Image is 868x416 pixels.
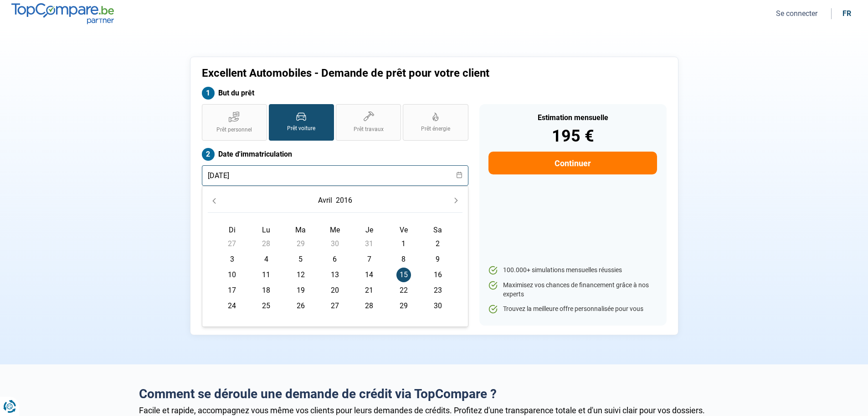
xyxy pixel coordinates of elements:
[421,298,455,314] td: 30
[318,283,352,298] td: 20
[328,237,342,251] span: 30
[362,268,376,282] span: 14
[421,236,455,252] td: 2
[287,125,315,132] span: Prêt voiture
[362,237,376,251] span: 31
[215,236,249,252] td: 27
[202,186,468,327] div: Choose Date
[283,298,318,314] td: 26
[259,299,273,313] span: 25
[396,283,411,298] span: 22
[352,236,386,252] td: 31
[328,283,342,298] span: 20
[11,3,114,24] img: TopCompare.be
[396,268,411,282] span: 15
[330,226,340,234] span: Me
[249,236,283,252] td: 28
[488,305,657,314] li: Trouvez la meilleure offre personnalisée pour vous
[318,236,352,252] td: 30
[293,268,308,282] span: 12
[139,386,729,402] h2: Comment se déroule une demande de crédit via TopCompare ?
[328,252,342,267] span: 6
[328,268,342,282] span: 13
[431,268,445,282] span: 16
[352,298,386,314] td: 28
[259,268,273,282] span: 11
[396,252,411,267] span: 8
[259,252,273,267] span: 4
[352,267,386,283] td: 14
[293,283,308,298] span: 19
[316,192,334,209] button: Choose Month
[202,165,468,186] input: jj/mm/aaaa
[202,87,468,100] label: But du prêt
[139,405,729,415] div: Facile et rapide, accompagnez vous même vos clients pour leurs demandes de crédits. Profitez d'un...
[386,283,421,298] td: 22
[249,283,283,298] td: 18
[431,237,445,251] span: 2
[488,128,657,144] div: 195 €
[283,267,318,283] td: 12
[386,236,421,252] td: 1
[352,252,386,267] td: 7
[386,298,421,314] td: 29
[396,237,411,251] span: 1
[842,9,851,18] div: fr
[259,283,273,298] span: 18
[215,298,249,314] td: 24
[215,267,249,283] td: 10
[431,252,445,267] span: 9
[202,148,468,161] label: Date d'immatriculation
[216,126,252,134] span: Prêt personnel
[295,226,306,234] span: Ma
[488,266,657,275] li: 100.000+ simulations mensuelles réussies
[386,252,421,267] td: 8
[249,252,283,267] td: 4
[215,252,249,267] td: 3
[293,237,308,251] span: 29
[259,237,273,251] span: 28
[421,125,450,133] span: Prêt énergie
[488,281,657,299] li: Maximisez vos chances de financement grâce à nos experts
[283,236,318,252] td: 29
[249,267,283,283] td: 11
[318,298,352,314] td: 27
[362,299,376,313] span: 28
[488,114,657,121] div: Estimation mensuelle
[352,283,386,298] td: 21
[421,252,455,267] td: 9
[421,267,455,283] td: 16
[215,283,249,298] td: 17
[450,194,462,207] button: Next Month
[225,299,239,313] span: 24
[396,299,411,313] span: 29
[354,126,384,133] span: Prêt travaux
[421,283,455,298] td: 23
[249,298,283,314] td: 25
[208,194,221,207] button: Previous Month
[202,67,548,80] h1: Excellent Automobiles - Demande de prêt pour votre client
[283,283,318,298] td: 19
[362,283,376,298] span: 21
[293,299,308,313] span: 26
[293,252,308,267] span: 5
[225,268,239,282] span: 10
[229,226,236,234] span: Di
[400,226,408,234] span: Ve
[365,226,373,234] span: Je
[773,9,820,18] button: Se connecter
[386,267,421,283] td: 15
[431,299,445,313] span: 30
[334,192,354,209] button: Choose Year
[262,226,270,234] span: Lu
[225,252,239,267] span: 3
[225,237,239,251] span: 27
[318,252,352,267] td: 6
[318,267,352,283] td: 13
[488,152,657,174] button: Continuer
[433,226,442,234] span: Sa
[328,299,342,313] span: 27
[431,283,445,298] span: 23
[362,252,376,267] span: 7
[283,252,318,267] td: 5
